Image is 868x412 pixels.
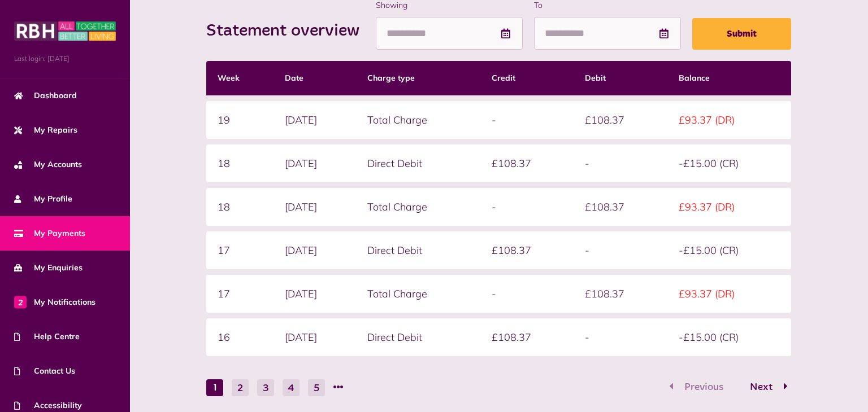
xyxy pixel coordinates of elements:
span: Last login: [DATE] [14,54,116,64]
button: Go to page 2 [232,379,249,396]
span: Contact Us [14,365,75,377]
th: Credit [480,61,574,95]
span: My Repairs [14,124,77,136]
td: [DATE] [274,101,356,139]
td: Total Charge [356,275,480,313]
td: 19 [206,101,274,139]
span: 2 [14,296,27,308]
td: - [574,144,667,182]
td: -£15.00 (CR) [667,231,792,269]
td: - [574,318,667,356]
td: 17 [206,231,274,269]
td: [DATE] [274,231,356,269]
th: Week [206,61,274,95]
td: 18 [206,144,274,182]
td: [DATE] [274,144,356,182]
button: Go to page 5 [308,379,325,396]
td: - [480,101,574,139]
td: 18 [206,188,274,226]
td: £93.37 (DR) [667,101,792,139]
span: My Enquiries [14,262,83,274]
td: £108.37 [480,231,574,269]
td: [DATE] [274,188,356,226]
span: My Accounts [14,159,82,170]
td: £93.37 (DR) [667,275,792,313]
td: -£15.00 (CR) [667,318,792,356]
td: £108.37 [480,144,574,182]
td: Direct Debit [356,144,480,182]
td: 16 [206,318,274,356]
td: £108.37 [574,188,667,226]
th: Charge type [356,61,480,95]
td: Total Charge [356,101,480,139]
td: 17 [206,275,274,313]
td: £93.37 (DR) [667,188,792,226]
span: My Notifications [14,296,96,308]
td: Direct Debit [356,318,480,356]
button: Go to page 4 [283,379,300,396]
td: -£15.00 (CR) [667,144,792,182]
span: Next [741,382,781,392]
td: - [574,231,667,269]
td: £108.37 [480,318,574,356]
td: [DATE] [274,318,356,356]
h2: Statement overview [206,21,371,41]
td: £108.37 [574,275,667,313]
td: Direct Debit [356,231,480,269]
th: Balance [667,61,792,95]
img: MyRBH [14,20,116,42]
td: £108.37 [574,101,667,139]
span: My Profile [14,193,72,205]
span: Help Centre [14,331,80,343]
td: [DATE] [274,275,356,313]
span: My Payments [14,227,85,239]
span: Accessibility [14,400,82,411]
td: - [480,188,574,226]
th: Date [274,61,356,95]
button: Go to page 2 [738,379,791,396]
td: - [480,275,574,313]
button: Go to page 3 [257,379,274,396]
td: Total Charge [356,188,480,226]
span: Dashboard [14,90,77,102]
button: Submit [692,18,791,50]
th: Debit [574,61,667,95]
